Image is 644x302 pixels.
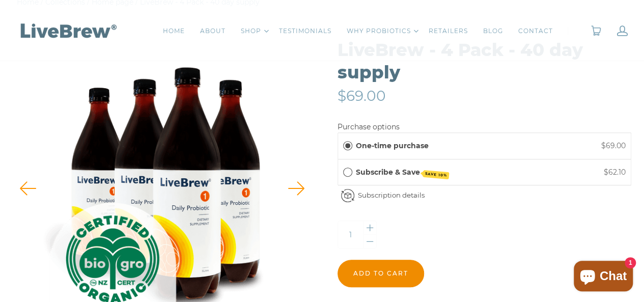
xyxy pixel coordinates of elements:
[483,26,503,36] a: BLOG
[358,191,425,199] a: Subscription details
[347,26,411,36] a: WHY PROBIOTICS
[343,140,352,151] div: One-time purchase
[200,26,226,36] a: ABOUT
[17,21,119,39] img: LiveBrew
[279,26,331,36] a: TESTIMONIALS
[338,122,400,131] label: Purchase options
[338,260,424,287] input: Add to cart
[423,170,449,179] span: SAVE 10%
[518,26,553,36] a: CONTACT
[343,167,352,178] div: Subscribe & Save
[601,141,626,150] span: $69.00
[604,168,626,177] span: $62.10
[338,221,363,248] input: Quantity
[356,140,429,151] label: One-time purchase
[241,26,261,36] a: SHOP
[429,26,468,36] a: RETAILERS
[571,261,636,294] inbox-online-store-chat: Shopify online store chat
[338,87,386,104] span: $69.00
[356,167,449,178] label: Subscribe & Save
[163,26,185,36] a: HOME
